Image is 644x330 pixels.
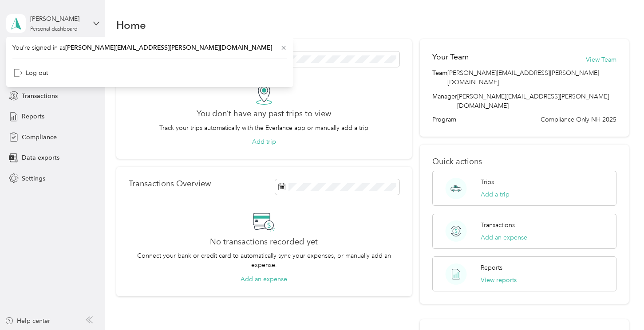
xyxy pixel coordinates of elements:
[432,157,616,166] p: Quick actions
[22,174,45,183] span: Settings
[129,251,399,270] p: Connect your bank or credit card to automatically sync your expenses, or manually add an expense.
[481,263,502,272] p: Reports
[22,91,58,101] span: Transactions
[586,55,616,64] button: View Team
[481,275,517,285] button: View reports
[457,93,609,110] span: [PERSON_NAME][EMAIL_ADDRESS][PERSON_NAME][DOMAIN_NAME]
[12,43,287,52] span: You’re signed in as
[432,115,456,124] span: Program
[481,220,515,230] p: Transactions
[129,179,211,189] p: Transactions Overview
[65,44,272,51] span: [PERSON_NAME][EMAIL_ADDRESS][PERSON_NAME][DOMAIN_NAME]
[22,112,44,121] span: Reports
[22,153,59,162] span: Data exports
[481,190,510,199] button: Add a trip
[541,115,616,124] span: Compliance Only NH 2025
[14,68,48,78] div: Log out
[481,177,494,187] p: Trips
[197,109,331,118] h2: You don’t have any past trips to view
[432,68,447,87] span: Team
[30,14,86,24] div: [PERSON_NAME]
[22,133,57,142] span: Compliance
[159,123,368,133] p: Track your trips automatically with the Everlance app or manually add a trip
[5,316,50,326] button: Help center
[432,92,457,110] span: Manager
[594,280,644,330] iframe: Everlance-gr Chat Button Frame
[432,51,469,63] h2: Your Team
[116,20,146,30] h1: Home
[481,233,527,242] button: Add an expense
[252,137,276,146] button: Add trip
[241,275,287,284] button: Add an expense
[30,27,78,32] div: Personal dashboard
[210,237,318,247] h2: No transactions recorded yet
[447,68,616,87] span: [PERSON_NAME][EMAIL_ADDRESS][PERSON_NAME][DOMAIN_NAME]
